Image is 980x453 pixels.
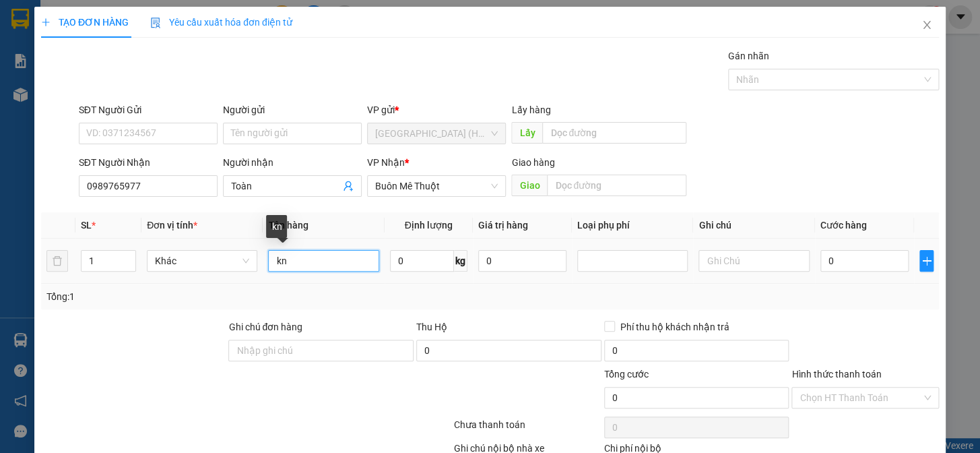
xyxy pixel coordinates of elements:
[228,340,414,361] input: Ghi chú đơn hàng
[919,250,934,272] button: plus
[615,320,735,334] span: Phí thu hộ khách nhận trả
[820,220,867,231] span: Cước hàng
[158,13,190,27] span: Nhận:
[920,255,933,266] span: plus
[11,11,32,26] span: Gửi:
[547,175,686,196] input: Dọc đường
[156,71,172,85] span: CC
[11,11,148,58] div: [GEOGRAPHIC_DATA] (Hàng)
[542,122,686,144] input: Dọc đường
[367,157,405,168] span: VP Nhận
[454,250,467,272] span: kg
[511,122,542,144] span: Lấy
[268,220,308,231] span: Tên hàng
[908,7,946,44] button: Close
[511,157,554,168] span: Giao hàng
[147,220,197,231] span: Đơn vị tính
[698,250,809,272] input: Ghi Chú
[41,18,51,27] span: plus
[228,322,302,332] label: Ghi chú đơn hàng
[223,155,362,170] div: Người nhận
[46,250,68,272] button: delete
[41,17,129,28] span: TẠO ĐƠN HÀNG
[158,11,273,44] div: Buôn Mê Thuột
[416,322,447,332] span: Thu Hộ
[79,155,218,170] div: SĐT Người Nhận
[405,220,453,231] span: Định lượng
[921,20,932,30] span: close
[375,176,498,196] span: Buôn Mê Thuột
[268,250,379,272] input: VD: Bàn, Ghế
[367,102,506,117] div: VP gửi
[375,123,498,144] span: Đà Nẵng (Hàng)
[79,102,218,117] div: SĐT Người Gửi
[511,104,550,115] span: Lấy hàng
[478,250,566,272] input: 0
[728,51,769,61] label: Gán nhãn
[266,215,287,238] div: kn
[343,181,354,191] span: user-add
[604,369,649,380] span: Tổng cước
[46,289,379,304] div: Tổng: 1
[693,212,814,239] th: Ghi chú
[155,251,249,271] span: Khác
[478,220,528,231] span: Giá trị hàng
[791,369,881,380] label: Hình thức thanh toán
[158,44,273,63] div: 0948313388
[511,175,547,196] span: Giao
[150,17,292,28] span: Yêu cầu xuất hóa đơn điện tử
[153,92,171,111] span: SL
[572,212,693,239] th: Loại phụ phí
[11,93,273,110] div: Tên hàng: bao xanh ( : 1 )
[223,102,362,117] div: Người gửi
[453,417,603,441] div: Chưa thanh toán
[150,18,161,28] img: icon
[81,220,92,231] span: SL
